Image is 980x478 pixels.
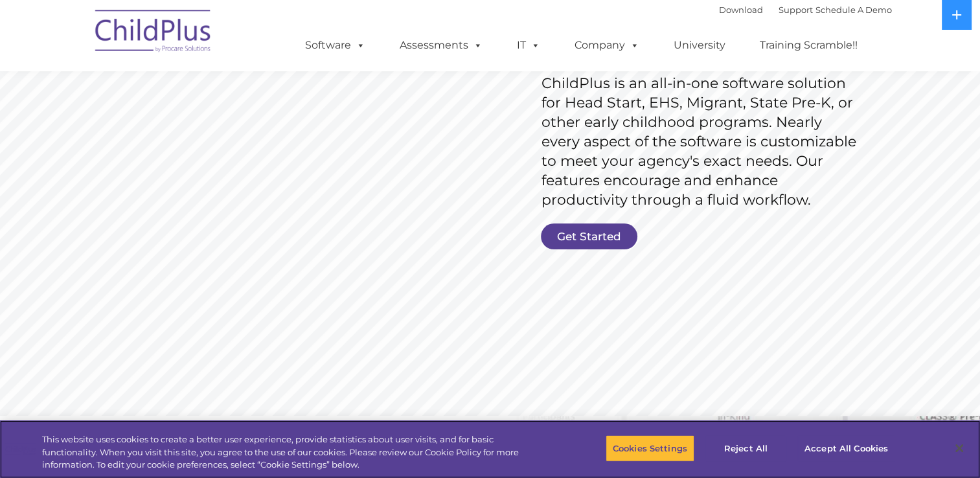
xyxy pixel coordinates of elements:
a: Company [562,32,652,58]
font: | [719,5,892,15]
a: Training Scramble!! [747,32,871,58]
img: ChildPlus by Procare Solutions [89,1,218,65]
button: Reject All [705,435,786,462]
a: Get Started [541,223,637,249]
a: Schedule A Demo [815,5,892,15]
a: Support [779,5,813,15]
a: University [661,32,738,58]
div: This website uses cookies to create a better user experience, provide statistics about user visit... [42,433,539,472]
button: Accept All Cookies [797,435,895,462]
button: Close [945,434,974,462]
a: IT [504,32,553,58]
button: Cookies Settings [606,435,694,462]
a: Download [719,5,763,15]
rs-layer: ChildPlus is an all-in-one software solution for Head Start, EHS, Migrant, State Pre-K, or other ... [541,74,863,210]
a: Assessments [387,32,496,58]
a: Software [292,32,378,58]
